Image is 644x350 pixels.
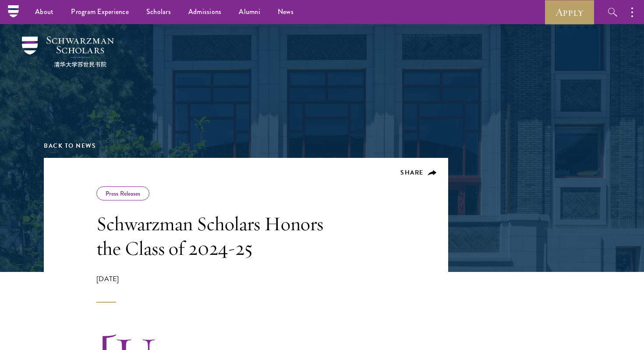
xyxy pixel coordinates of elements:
button: Share [400,169,437,177]
h1: Schwarzman Scholars Honors the Class of 2024-25 [96,211,346,261]
div: [DATE] [96,274,346,303]
a: Press Releases [106,189,140,198]
img: Schwarzman Scholars [22,36,114,67]
span: Share [400,168,424,177]
a: Back to News [44,141,96,150]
